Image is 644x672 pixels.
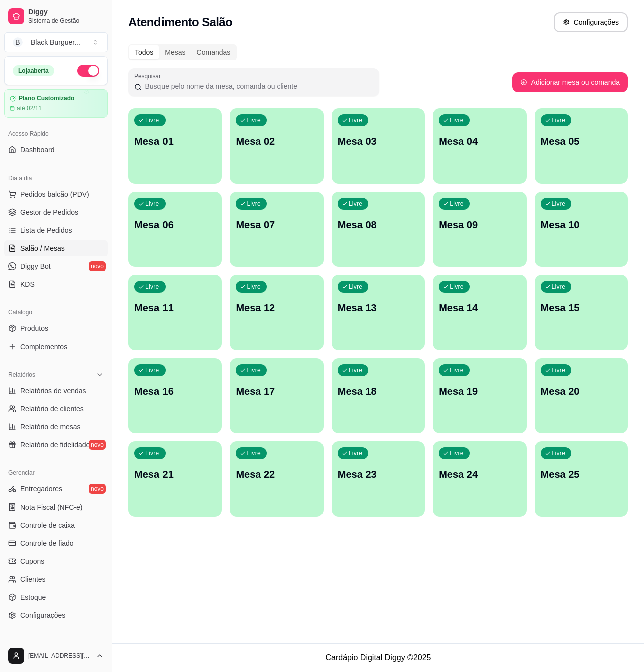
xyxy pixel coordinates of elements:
[4,304,108,320] div: Catálogo
[191,45,236,59] div: Comandas
[19,95,74,102] article: Plano Customizado
[159,45,191,59] div: Mesas
[128,108,222,184] button: LivreMesa 01
[552,283,566,291] p: Livre
[4,481,108,497] a: Entregadoresnovo
[535,275,628,350] button: LivreMesa 15
[20,484,62,494] span: Entregadores
[4,186,108,202] button: Pedidos balcão (PDV)
[4,571,108,587] a: Clientes
[247,200,261,208] p: Livre
[439,134,520,148] p: Mesa 04
[4,383,108,399] a: Relatórios de vendas
[4,499,108,515] a: Nota Fiscal (NFC-e)
[450,116,464,124] p: Livre
[17,104,42,112] article: até 02/11
[13,37,23,47] span: B
[4,240,108,256] a: Salão / Mesas
[236,301,317,315] p: Mesa 12
[4,401,108,417] a: Relatório de clientes
[433,275,526,350] button: LivreMesa 14
[20,610,65,620] span: Configurações
[554,12,628,32] button: Configurações
[541,134,622,148] p: Mesa 05
[433,358,526,433] button: LivreMesa 19
[4,607,108,623] a: Configurações
[338,301,419,315] p: Mesa 13
[349,366,363,374] p: Livre
[145,116,159,124] p: Livre
[4,4,108,28] a: DiggySistema de Gestão
[450,283,464,291] p: Livre
[4,32,108,52] button: Select a team
[134,301,216,315] p: Mesa 11
[338,134,419,148] p: Mesa 03
[439,467,520,481] p: Mesa 24
[433,108,526,184] button: LivreMesa 04
[20,145,55,155] span: Dashboard
[4,437,108,453] a: Relatório de fidelidadenovo
[142,81,373,91] input: Pesquisar
[230,275,323,350] button: LivreMesa 12
[4,419,108,435] a: Relatório de mesas
[4,320,108,337] a: Produtos
[332,108,425,184] button: LivreMesa 03
[332,275,425,350] button: LivreMesa 13
[4,553,108,569] a: Cupons
[4,517,108,533] a: Controle de caixa
[535,108,628,184] button: LivreMesa 05
[236,134,317,148] p: Mesa 02
[20,502,82,512] span: Nota Fiscal (NFC-e)
[20,538,74,548] span: Controle de fiado
[552,200,566,208] p: Livre
[128,275,222,350] button: LivreMesa 11
[145,449,159,457] p: Livre
[541,467,622,481] p: Mesa 25
[128,358,222,433] button: LivreMesa 16
[230,192,323,267] button: LivreMesa 07
[236,384,317,398] p: Mesa 17
[535,441,628,517] button: LivreMesa 25
[20,556,44,566] span: Cupons
[433,441,526,517] button: LivreMesa 24
[28,17,104,25] span: Sistema de Gestão
[541,301,622,315] p: Mesa 15
[349,200,363,208] p: Livre
[4,276,108,292] a: KDS
[4,589,108,605] a: Estoque
[134,467,216,481] p: Mesa 21
[4,142,108,158] a: Dashboard
[20,386,86,396] span: Relatórios de vendas
[236,467,317,481] p: Mesa 22
[450,366,464,374] p: Livre
[450,200,464,208] p: Livre
[129,45,159,59] div: Todos
[4,170,108,186] div: Dia a dia
[128,14,232,30] h2: Atendimento Salão
[247,283,261,291] p: Livre
[4,258,108,274] a: Diggy Botnovo
[349,283,363,291] p: Livre
[145,200,159,208] p: Livre
[20,189,89,199] span: Pedidos balcão (PDV)
[20,342,67,352] span: Complementos
[13,65,54,76] div: Loja aberta
[77,65,99,77] button: Alterar Status
[236,218,317,232] p: Mesa 07
[535,358,628,433] button: LivreMesa 20
[128,192,222,267] button: LivreMesa 06
[20,422,81,432] span: Relatório de mesas
[535,192,628,267] button: LivreMesa 10
[20,243,65,253] span: Salão / Mesas
[247,366,261,374] p: Livre
[332,358,425,433] button: LivreMesa 18
[230,441,323,517] button: LivreMesa 22
[552,449,566,457] p: Livre
[31,37,80,47] div: Black Burguer ...
[20,323,48,333] span: Produtos
[439,384,520,398] p: Mesa 19
[439,301,520,315] p: Mesa 14
[28,652,92,660] span: [EMAIL_ADDRESS][DOMAIN_NAME]
[28,8,104,17] span: Diggy
[433,192,526,267] button: LivreMesa 09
